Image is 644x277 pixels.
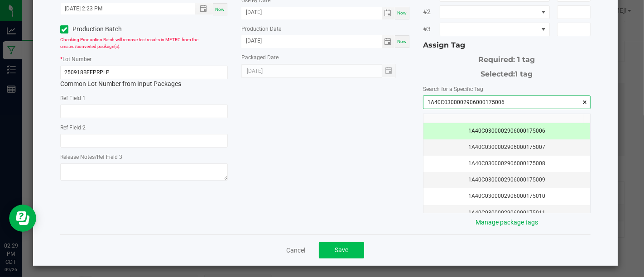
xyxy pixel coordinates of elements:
input: Created Datetime [61,3,186,14]
span: #2 [423,7,440,17]
span: Toggle calendar [382,7,395,19]
div: Assign Tag [423,40,591,51]
a: Cancel [286,246,305,255]
span: Now [397,39,407,44]
div: 1A40C0300002906000175007 [429,143,585,152]
span: #3 [423,24,440,34]
div: 1A40C0300002906000175011 [429,209,585,217]
div: Common Lot Number from Input Packages [60,66,228,89]
label: Production Date [241,25,281,33]
label: Packaged Date [241,53,279,62]
span: Now [215,7,225,12]
input: Date [241,7,382,18]
button: Save [319,242,364,258]
iframe: Resource center [9,205,36,232]
span: NO DATA FOUND [440,23,550,36]
div: Selected: [423,65,591,80]
span: Toggle popup [195,3,213,14]
span: clear [582,98,587,107]
span: Save [335,246,348,253]
span: 1 tag [515,70,533,78]
label: Search for a Specific Tag [423,85,483,93]
span: Now [397,10,407,15]
input: Date [241,35,382,47]
span: NO DATA FOUND [440,5,550,19]
label: Ref Field 2 [60,124,86,132]
div: Required: 1 tag [423,51,591,65]
a: Manage package tags [476,219,538,226]
label: Release Notes/Ref Field 3 [60,153,122,161]
div: 1A40C0300002906000175008 [429,159,585,168]
div: 1A40C0300002906000175009 [429,176,585,184]
span: Checking Production Batch will remove test results in METRC from the created/converted package(s). [60,37,198,49]
div: 1A40C0300002906000175010 [429,192,585,201]
div: 1A40C0300002906000175006 [429,127,585,135]
span: Toggle calendar [382,35,395,48]
label: Ref Field 1 [60,94,86,102]
label: Production Batch [60,24,137,34]
label: Lot Number [62,55,91,63]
